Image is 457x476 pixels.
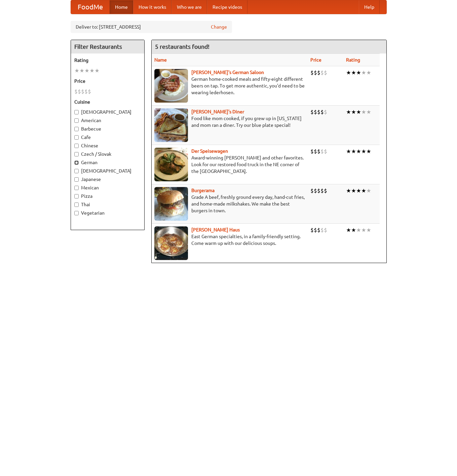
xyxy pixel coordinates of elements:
[356,187,361,194] li: ★
[74,109,141,115] label: [DEMOGRAPHIC_DATA]
[74,177,79,182] input: Japanese
[191,109,244,114] b: [PERSON_NAME]'s Diner
[361,148,366,155] li: ★
[154,108,188,142] img: sallys.jpg
[211,24,227,30] a: Change
[84,88,88,95] li: $
[71,0,110,14] a: FoodMe
[94,67,100,74] li: ★
[172,0,207,14] a: Who we are
[74,152,79,156] input: Czech / Slovak
[310,57,321,63] a: Price
[74,144,79,148] input: Chinese
[74,210,141,216] label: Vegetarian
[324,226,327,234] li: $
[317,108,320,116] li: $
[314,187,317,194] li: $
[154,76,305,96] p: German home-cooked meals and fifty-eight different beers on tap. To get more authentic, you'd nee...
[324,148,327,155] li: $
[71,21,232,33] div: Deliver to: [STREET_ADDRESS]
[351,226,356,234] li: ★
[74,203,79,207] input: Thai
[317,69,320,76] li: $
[74,159,141,166] label: German
[361,226,366,234] li: ★
[110,0,133,14] a: Home
[361,108,366,116] li: ★
[191,148,228,154] a: Der Speisewagen
[71,40,144,53] h4: Filter Restaurants
[74,193,141,199] label: Pizza
[154,115,305,129] p: Food like mom cooked, if you grew up in [US_STATE] and mom ran a diner. Try our blue plate special!
[366,148,371,155] li: ★
[74,67,79,74] li: ★
[361,187,366,194] li: ★
[320,148,324,155] li: $
[356,148,361,155] li: ★
[366,108,371,116] li: ★
[324,187,327,194] li: $
[346,226,351,234] li: ★
[74,151,141,157] label: Czech / Slovak
[310,226,314,234] li: $
[154,226,188,260] img: kohlhaus.jpg
[320,226,324,234] li: $
[314,108,317,116] li: $
[320,108,324,116] li: $
[191,70,264,75] a: [PERSON_NAME]'s German Saloon
[317,187,320,194] li: $
[74,88,78,95] li: $
[154,154,305,175] p: Award-winning [PERSON_NAME] and other favorites. Look for our restored food truck in the NE corne...
[346,57,360,63] a: Rating
[317,226,320,234] li: $
[191,227,240,232] b: [PERSON_NAME] Haus
[74,176,141,183] label: Japanese
[74,211,79,215] input: Vegetarian
[346,187,351,194] li: ★
[74,135,79,140] input: Cafe
[74,169,79,173] input: [DEMOGRAPHIC_DATA]
[320,187,324,194] li: $
[356,108,361,116] li: ★
[155,43,210,50] ng-pluralize: 5 restaurants found!
[74,110,79,114] input: [DEMOGRAPHIC_DATA]
[74,184,141,191] label: Mexican
[359,0,380,14] a: Help
[346,108,351,116] li: ★
[81,88,84,95] li: $
[310,108,314,116] li: $
[361,69,366,76] li: ★
[74,118,79,123] input: American
[310,69,314,76] li: $
[191,188,215,193] a: Burgerama
[314,69,317,76] li: $
[351,187,356,194] li: ★
[310,148,314,155] li: $
[74,78,141,84] h5: Price
[317,148,320,155] li: $
[314,226,317,234] li: $
[207,0,247,14] a: Recipe videos
[74,57,141,64] h5: Rating
[366,69,371,76] li: ★
[356,226,361,234] li: ★
[154,233,305,247] p: East German specialties, in a family-friendly setting. Come warm up with our delicious soups.
[346,148,351,155] li: ★
[74,160,79,165] input: German
[314,148,317,155] li: $
[346,69,351,76] li: ★
[154,194,305,214] p: Grade A beef, freshly ground every day, hand-cut fries, and home-made milkshakes. We make the bes...
[351,108,356,116] li: ★
[74,168,141,174] label: [DEMOGRAPHIC_DATA]
[366,226,371,234] li: ★
[74,99,141,105] h5: Cuisine
[74,125,141,132] label: Barbecue
[320,69,324,76] li: $
[79,67,84,74] li: ★
[84,67,89,74] li: ★
[351,148,356,155] li: ★
[310,187,314,194] li: $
